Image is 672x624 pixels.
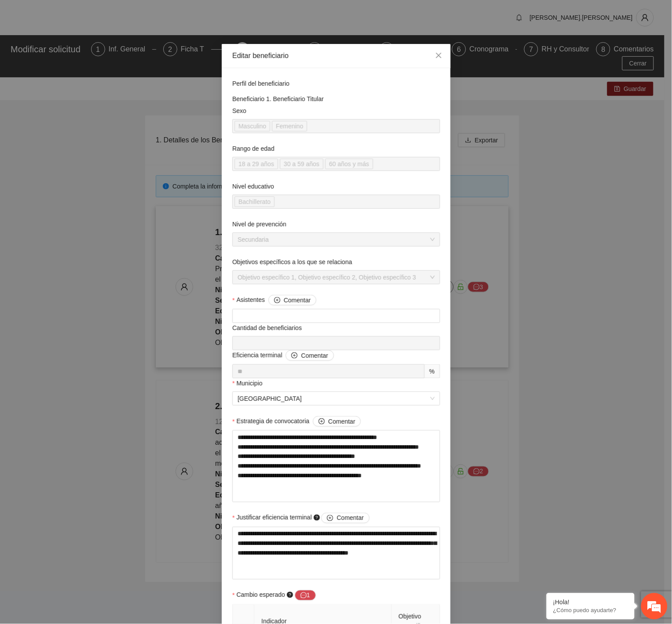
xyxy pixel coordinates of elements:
[337,513,364,523] span: Comentar
[291,352,297,359] span: plus-circle
[239,197,271,207] span: Bachillerato
[328,417,355,426] span: Comentar
[4,240,168,271] textarea: Escriba su mensaje y pulse “Intro”
[238,271,435,284] span: Objetivo específico 1, Objetivo específico 2, Objetivo específico 3
[435,52,442,59] span: close
[553,607,628,614] p: ¿Cómo puedo ayudarte?
[279,159,323,169] span: 30 a 59 años
[232,257,352,267] label: Objetivos específicos a los que se relaciona
[272,121,307,131] span: Femenino
[232,350,334,361] span: Eficiencia terminal
[235,196,275,207] span: Bachillerato
[239,159,274,169] span: 18 a 29 años
[232,144,275,153] label: Rango de edad
[235,121,270,131] span: Masculino
[276,121,303,131] span: Femenino
[232,51,440,61] div: Editar beneficiario
[239,121,266,131] span: Masculino
[51,117,121,206] span: Estamos en línea.
[238,392,435,405] span: Chihuahua
[232,323,305,333] span: Cantidad de beneficiarios
[236,590,316,601] span: Cambio esperado
[313,416,361,427] button: Estrategia de convocatoria
[236,416,361,427] span: Estrategia de convocatoria
[294,590,316,601] button: Cambio esperado question-circle
[286,350,334,361] button: Eficiencia terminal
[319,418,325,425] span: plus-circle
[274,297,280,304] span: plus-circle
[232,181,274,191] label: Nivel educativo
[283,159,319,169] span: 30 a 59 años
[232,94,440,104] div: Beneficiario 1. Beneficiario Titular
[313,515,319,521] span: question-circle
[232,79,293,88] span: Perfil del beneficiario
[268,295,316,305] button: Asistentes
[235,159,278,169] span: 18 a 29 años
[283,295,310,305] span: Comentar
[144,4,165,25] div: Minimizar ventana de chat en vivo
[46,45,148,56] div: Chatee con nosotros ahora
[232,219,286,229] label: Nivel de prevención
[327,515,333,522] span: plus-circle
[236,513,369,523] span: Justificar eficiencia terminal
[300,592,306,599] span: message
[236,295,316,305] span: Asistentes
[553,599,628,606] div: ¡Hola!
[232,106,246,116] label: Sexo
[424,364,440,378] div: %
[301,351,328,360] span: Comentar
[325,159,373,169] span: 60 años y más
[238,233,435,246] span: Secundaria
[286,592,293,598] span: question-circle
[427,44,451,68] button: Close
[329,159,369,169] span: 60 años y más
[321,513,369,523] button: Justificar eficiencia terminal question-circle
[232,378,263,388] label: Municipio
